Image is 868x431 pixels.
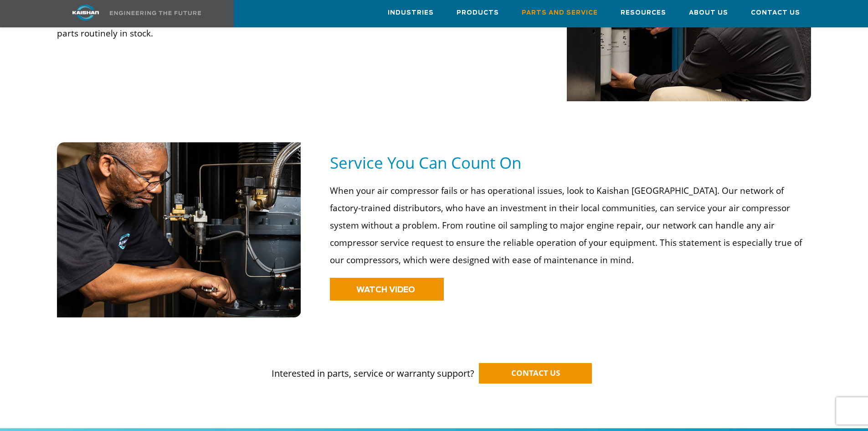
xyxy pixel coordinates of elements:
a: Industries [388,0,434,25]
img: service [57,142,302,317]
p: When your air compressor fails or has operational issues, look to Kaishan [GEOGRAPHIC_DATA]. Our ... [330,182,805,269]
img: kaishan logo [51,5,120,21]
p: Interested in parts, service or warranty support? [57,349,812,380]
h5: Service You Can Count On [330,152,811,173]
a: Products [457,0,499,25]
span: WATCH VIDEO [356,286,415,294]
a: CONTACT US [479,363,592,384]
a: Parts and Service [522,0,598,25]
a: Contact Us [751,0,800,25]
img: Engineering the future [110,11,201,15]
span: Parts and Service [522,8,598,18]
a: Resources [621,0,666,25]
span: Resources [621,8,666,18]
span: About Us [689,8,728,18]
a: About Us [689,0,728,25]
span: Contact Us [751,8,800,18]
a: WATCH VIDEO [330,278,444,301]
span: Products [457,8,499,18]
span: CONTACT US [511,368,560,378]
span: Industries [388,8,434,18]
